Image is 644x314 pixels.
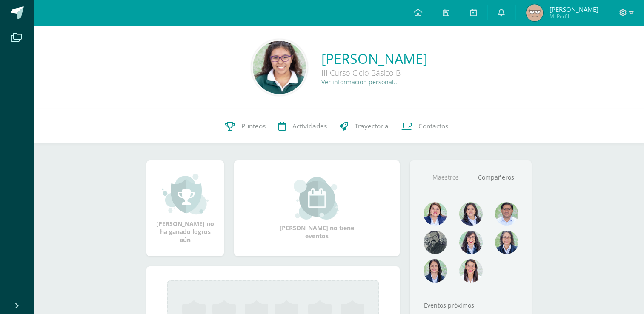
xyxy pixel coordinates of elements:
[272,109,333,143] a: Actividades
[155,173,215,244] div: [PERSON_NAME] no ha ganado logros aún
[321,78,399,86] a: Ver información personal...
[253,41,306,94] img: 1c486c33b8bd52ac03df331010ae2e62.png
[495,231,518,254] img: 68491b968eaf45af92dd3338bd9092c6.png
[333,109,395,143] a: Trayectoria
[321,68,427,78] div: III Curso Ciclo Básico B
[395,109,455,143] a: Contactos
[424,202,447,226] img: 135afc2e3c36cc19cf7f4a6ffd4441d1.png
[219,109,272,143] a: Punteos
[459,202,483,226] img: 45e5189d4be9c73150df86acb3c68ab9.png
[495,202,518,226] img: 1e7bfa517bf798cc96a9d855bf172288.png
[550,5,598,14] span: [PERSON_NAME]
[294,177,340,220] img: event_small.png
[162,173,209,215] img: achievement_small.png
[275,177,360,240] div: [PERSON_NAME] no tiene eventos
[292,122,327,131] span: Actividades
[459,259,483,283] img: 38d188cc98c34aa903096de2d1c9671e.png
[471,167,521,188] a: Compañeros
[241,122,266,131] span: Punteos
[424,231,447,254] img: 4179e05c207095638826b52d0d6e7b97.png
[418,122,448,131] span: Contactos
[526,4,543,21] img: b08fa849ce700c2446fec7341b01b967.png
[424,259,447,283] img: d4e0c534ae446c0d00535d3bb96704e9.png
[321,49,427,68] a: [PERSON_NAME]
[421,301,521,309] div: Eventos próximos
[355,122,389,131] span: Trayectoria
[550,13,598,20] span: Mi Perfil
[421,167,471,188] a: Maestros
[459,231,483,254] img: b1da893d1b21f2b9f45fcdf5240f8abd.png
